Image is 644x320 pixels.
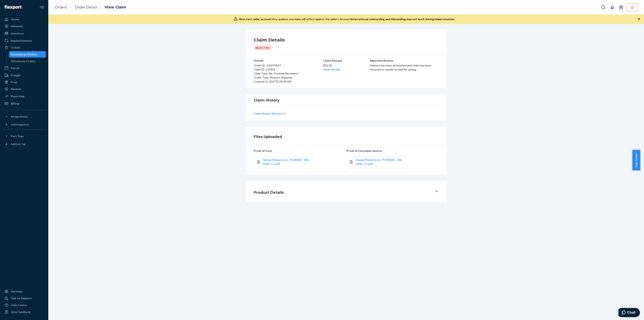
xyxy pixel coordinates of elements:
a: Add Integration [2,121,46,128]
a: Prep [2,79,46,85]
span: Non-test seller account: [239,17,272,21]
a: Hystar Products LLC PO00024 - XXL, XXXL, CC.pdf [263,158,312,166]
a: Replenishments [2,37,46,44]
div: Orders [11,46,21,50]
p: Claim Status History [254,112,282,116]
div: Reporting [11,94,24,98]
button: Close Navigation [38,3,46,11]
p: Claim ID: 270301 [254,67,322,71]
div: Inbounds [11,24,23,28]
p: Order ID: 134574819 [254,63,322,67]
p: Order Type: Flexport Shipping [254,76,322,80]
p: Rejection Reason [370,59,439,63]
a: Ecommerce Orders [9,51,46,58]
div: Settings [11,289,22,293]
a: View Claim [105,5,126,9]
button: Open account menu [617,3,625,11]
a: Wholesale Orders [9,58,46,64]
a: Order Detail [75,5,97,9]
button: Talk to Support [2,295,46,301]
div: Rejected [254,45,271,50]
p: Claim Type: No Tracking Movement [254,71,322,76]
button: Give Feedback [2,309,46,315]
h1: Product Details [254,190,284,195]
div: Home [11,17,19,21]
a: Parcel [2,65,46,71]
a: Reporting [2,93,46,99]
div: Add Fast Tag [11,142,25,146]
a: Orders [55,5,67,9]
a: Settings [2,288,46,295]
div: Fast Tags [11,134,24,138]
span: Hystar Products LLC PO00024 - XXL, XXXL, CC.pdf [356,158,402,166]
a: Returns [2,86,46,92]
div: Add Integration [11,123,29,126]
span: Hystar Products LLC PO00024 - XXL, XXXL, CC.pdf [263,158,310,166]
a: Inbounds [2,23,46,29]
a: Home [2,16,46,23]
p: Claim Amount [323,59,369,63]
a: Add Fast Tag [2,141,46,147]
p: Proof of Customer Invoice [347,149,439,153]
div: Prep [11,80,17,84]
p: Details [254,59,322,63]
div: Help Center [11,303,27,307]
div: Inventory [11,31,24,35]
div: Parcel [11,66,19,70]
p: Delivery has been attempted and order has been returned to sender or held for pickup. [370,63,439,71]
ol: breadcrumbs [52,1,129,13]
a: Inventory [2,30,46,37]
a: Billing [2,100,46,107]
p: $32.58 [323,63,369,67]
div: Ecommerce Orders [11,52,37,56]
a: Freight [2,72,46,79]
h1: Claim History [254,98,439,103]
button: Open notifications [608,3,616,11]
div: Give Feedback [11,310,30,314]
div: Any updates you make will reflect against the seller's account. [239,17,455,21]
h1: Claim Details [254,37,439,43]
div: Freight [11,73,21,77]
button: Integrations [2,113,46,120]
p: Created At: [DATE] 09:08 AM [254,80,322,84]
a: View Details [323,68,340,71]
button: Open Search Box [599,3,607,11]
div: Returns [11,87,22,91]
a: Hystar Products LLC PO00024 - XXL, XXXL, CC.pdf [356,158,404,166]
div: Billing [11,101,19,106]
iframe: Opens a widget where you can chat to one of our agents [618,308,640,318]
button: Product Details [246,181,447,202]
div: Replenishments [11,39,32,43]
button: Fast Tags [2,133,46,139]
div: Wholesale Orders [11,59,36,63]
div: Integrations [11,115,28,119]
button: Help Center [632,150,640,170]
p: Proof of Cost [254,149,346,153]
div: Talk to Support [11,296,32,300]
a: Orders [2,44,46,51]
h1: Files Uploaded [254,134,439,139]
img: Flexport logo [4,5,22,9]
span: International onboarding and inbounding may not work during impersonation. [351,17,455,21]
a: Help Center [2,302,46,308]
